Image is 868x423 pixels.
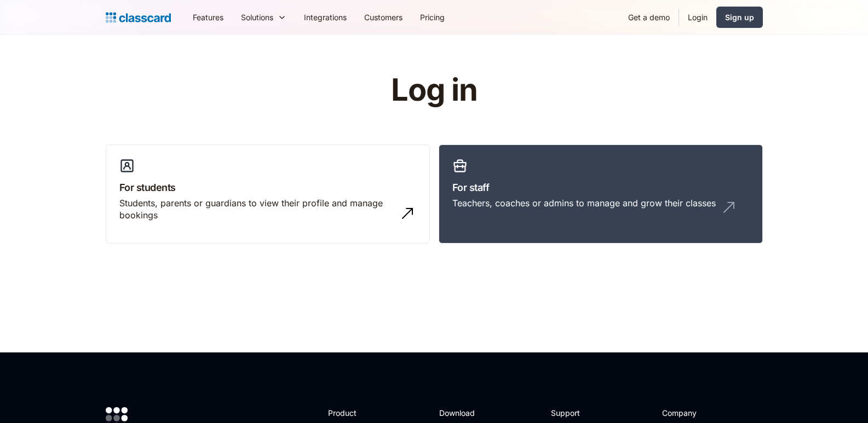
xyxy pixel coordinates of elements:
a: Pricing [411,5,453,30]
a: Integrations [295,5,355,30]
a: Get a demo [619,5,679,30]
a: For staffTeachers, coaches or admins to manage and grow their classes [439,144,763,244]
h2: Product [328,407,387,419]
div: Teachers, coaches or admins to manage and grow their classes [452,197,716,209]
a: Sign up [716,7,763,28]
h2: Company [662,407,735,419]
a: Features [184,5,232,30]
h2: Support [551,407,595,419]
h1: Log in [260,73,608,107]
a: Logo [106,10,171,25]
h3: For students [119,180,416,195]
div: Students, parents or guardians to view their profile and manage bookings [119,197,394,222]
div: Sign up [725,11,754,23]
h3: For staff [452,180,749,195]
div: Solutions [241,11,273,23]
a: Customers [355,5,411,30]
div: Solutions [232,5,295,30]
a: Login [679,5,716,30]
h2: Download [439,407,484,419]
a: For studentsStudents, parents or guardians to view their profile and manage bookings [106,144,430,244]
